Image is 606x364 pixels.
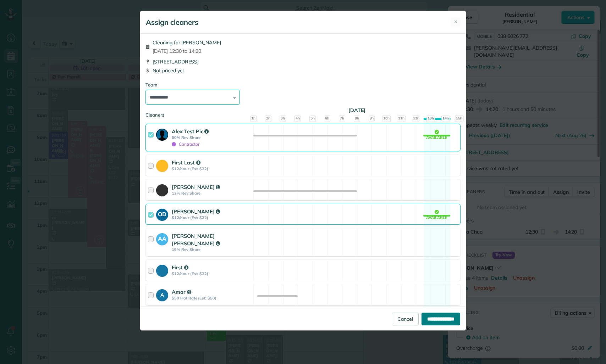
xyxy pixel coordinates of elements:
[146,17,198,27] h5: Assign cleaners
[172,208,220,215] strong: [PERSON_NAME]
[172,184,220,190] strong: [PERSON_NAME]
[145,82,461,88] div: Team
[153,39,221,46] span: Cleaning for [PERSON_NAME]
[172,191,251,196] strong: 12% Rev Share
[172,289,191,295] strong: Amar
[172,141,199,147] span: Contractor
[172,264,188,271] strong: First
[454,18,458,25] span: ✕
[156,289,168,299] strong: A
[145,58,461,65] div: [STREET_ADDRESS]
[145,67,461,74] div: Not priced yet
[172,233,220,247] strong: [PERSON_NAME] [PERSON_NAME]
[172,296,251,301] strong: $50 Flat Rate (Est: $50)
[172,271,251,276] strong: $12/hour (Est: $22)
[172,128,209,135] strong: Alex Test Pic
[172,166,251,171] strong: $12/hour (Est: $22)
[392,313,419,325] a: Cancel
[156,233,168,243] strong: AA
[172,215,251,220] strong: $12/hour (Est: $22)
[172,247,251,252] strong: 19% Rev Share
[153,47,221,55] span: [DATE] 12:30 to 14:20
[145,112,461,114] div: Cleaners
[172,135,251,140] strong: 60% Rev Share
[172,159,200,166] strong: First Last
[156,209,168,219] strong: OD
